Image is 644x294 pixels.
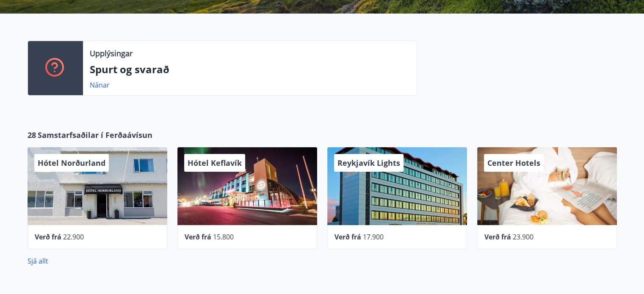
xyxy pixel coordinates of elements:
span: 15.800 [213,232,234,242]
span: 17.900 [363,232,384,242]
a: Nánar [90,80,110,90]
span: Verð frá [334,232,361,242]
span: Verð frá [185,232,211,242]
span: Hótel Norðurland [38,158,105,168]
span: Hótel Keflavík [188,158,242,168]
span: Verð frá [484,232,511,242]
span: Reykjavík Lights [337,158,400,168]
span: Verð frá [35,232,61,242]
p: Spurt og svarað [90,62,410,77]
span: Samstarfsaðilar í Ferðaávísun [38,129,152,140]
p: Upplýsingar [90,48,133,59]
span: 28 [28,129,36,140]
span: 23.900 [513,232,533,242]
a: Sjá allt [28,256,48,266]
span: 22.900 [63,232,84,242]
span: Center Hotels [487,158,540,168]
